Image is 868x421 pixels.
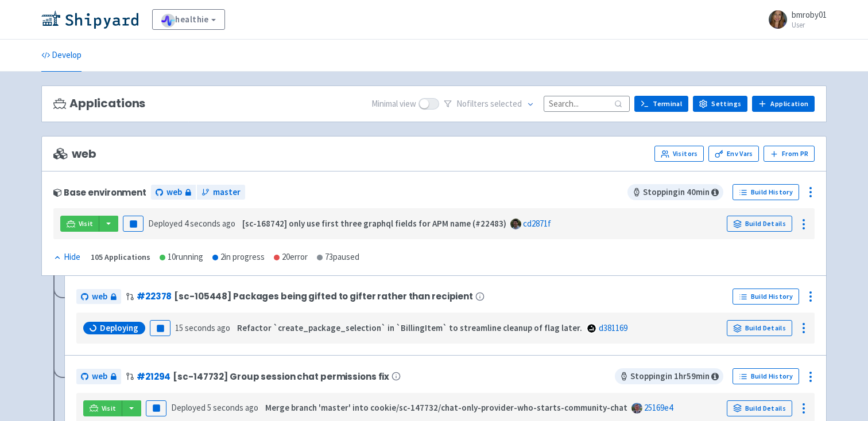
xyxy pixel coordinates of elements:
[60,216,99,232] a: Visit
[123,216,144,232] button: Pause
[171,402,258,413] span: Deployed
[615,368,723,384] span: Stopping in 1 hr 59 min
[317,251,359,264] div: 73 paused
[693,96,747,112] a: Settings
[76,289,121,305] a: web
[792,9,827,20] span: bmroby01
[102,404,117,413] span: Visit
[151,185,196,200] a: web
[599,322,627,333] a: d381169
[727,216,792,232] a: Build Details
[654,146,704,162] a: Visitors
[456,98,522,111] span: No filter s
[173,372,389,381] span: [sc-147732] Group session chat permissions fix
[41,10,138,29] img: Shipyard logo
[92,370,107,383] span: web
[627,184,723,200] span: Stopping in 40 min
[265,402,627,413] strong: Merge branch 'master' into cookie/sc-147732/chat-only-provider-who-starts-community-chat
[727,400,792,416] a: Build Details
[53,251,80,264] div: Hide
[53,188,146,197] div: Base environment
[371,98,416,111] span: Minimal view
[146,400,166,416] button: Pause
[792,21,827,29] small: User
[53,147,96,161] span: web
[523,218,551,229] a: cd2871f
[762,10,827,29] a: bmroby01 User
[242,218,506,229] strong: [sc-168742] only use first three graphql fields for APM name (#22483)
[634,96,688,112] a: Terminal
[100,322,138,334] span: Deploying
[764,146,815,162] button: From PR
[237,322,582,333] strong: Refactor `create_package_selection` in `BillingItem` to streamline cleanup of flag later.
[83,400,122,416] a: Visit
[150,320,170,336] button: Pause
[727,320,792,336] a: Build Details
[137,371,170,383] a: #21294
[207,402,258,413] time: 5 seconds ago
[213,186,241,199] span: master
[752,96,815,112] a: Application
[76,369,121,384] a: web
[137,290,172,302] a: #22378
[184,218,235,229] time: 4 seconds ago
[174,291,473,301] span: [sc-105448] Packages being gifted to gifter rather than recipient
[212,251,265,264] div: 2 in progress
[175,322,230,333] time: 15 seconds ago
[197,185,245,200] a: master
[544,96,630,111] input: Search...
[152,9,225,30] a: healthie
[490,98,522,109] span: selected
[274,251,308,264] div: 20 error
[644,402,673,413] a: 25169e4
[41,40,82,72] a: Develop
[53,97,145,110] h3: Applications
[733,184,799,200] a: Build History
[53,251,82,264] button: Hide
[733,368,799,384] a: Build History
[91,251,150,264] div: 105 Applications
[708,146,759,162] a: Env Vars
[160,251,203,264] div: 10 running
[92,290,107,303] span: web
[79,219,94,228] span: Visit
[733,289,799,305] a: Build History
[148,218,235,229] span: Deployed
[166,186,182,199] span: web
